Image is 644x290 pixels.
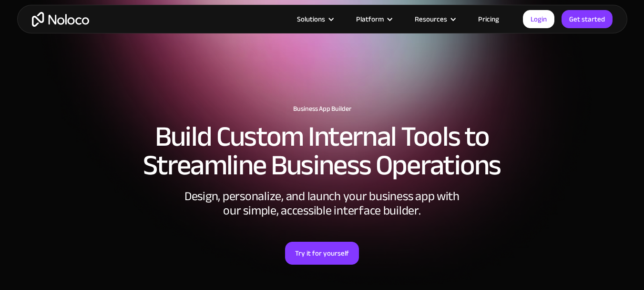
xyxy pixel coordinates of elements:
div: Solutions [285,13,344,25]
div: Solutions [297,13,325,25]
div: Resources [403,13,466,25]
a: Pricing [466,13,511,25]
a: Try it for yourself [285,242,359,265]
div: Platform [344,13,403,25]
div: Platform [356,13,384,25]
h2: Build Custom Internal Tools to Streamline Business Operations [27,122,618,180]
a: Login [523,10,554,28]
h1: Business App Builder [27,105,618,113]
a: Get started [562,10,613,28]
a: home [32,12,89,27]
div: Design, personalize, and launch your business app with our simple, accessible interface builder. [179,189,465,218]
div: Resources [415,13,447,25]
